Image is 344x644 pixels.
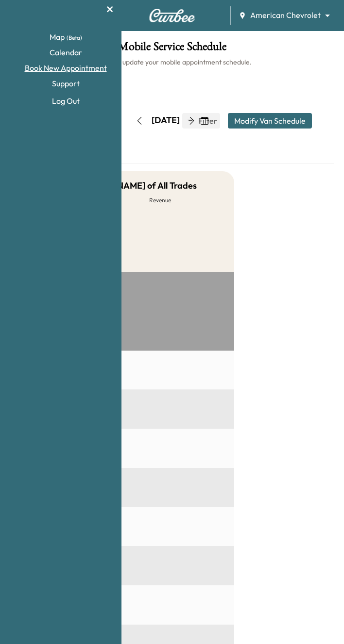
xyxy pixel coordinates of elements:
[10,62,121,74] a: Book New Appointment
[10,31,121,43] a: Map(Beta)
[10,57,334,67] h6: View and update your mobile appointment schedule.
[10,41,334,57] h1: Mobile Service Schedule
[149,9,195,22] img: Curbee Logo
[10,47,121,58] a: Calendar
[149,196,223,204] p: Revenue
[10,93,121,109] button: Log Out
[152,114,180,127] div: [DATE]
[198,115,216,127] span: Filter
[10,78,121,89] a: Support
[76,179,197,193] h5: [PERSON_NAME] of All Trades
[250,10,321,21] span: American Chevrolet
[67,34,82,41] span: ( Beta )
[228,113,312,129] button: Modify Van Schedule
